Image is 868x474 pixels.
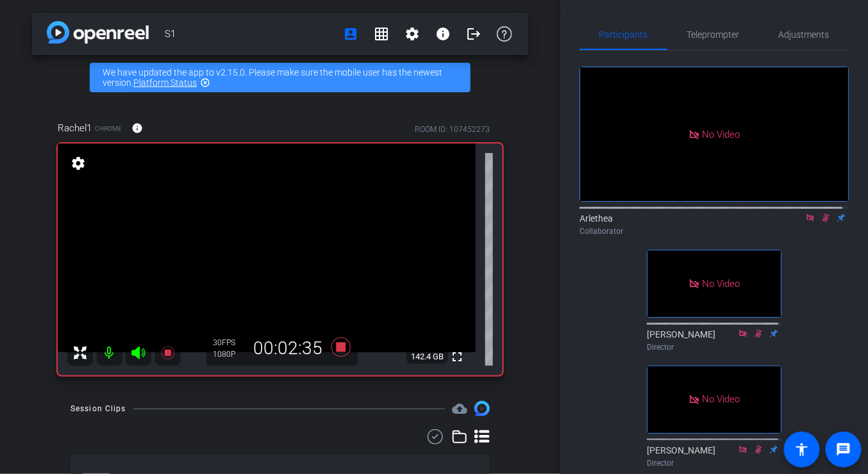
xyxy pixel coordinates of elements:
[647,341,781,353] div: Director
[702,128,740,140] span: No Video
[133,78,197,88] a: Platform Status
[702,393,740,405] span: No Video
[69,156,87,171] mat-icon: settings
[647,328,781,353] div: [PERSON_NAME]
[474,401,490,416] img: Session clips
[374,26,389,42] mat-icon: grid_on
[90,63,471,92] div: We have updated the app to v2.15.0. Please make sure the mobile user has the newest version.
[95,124,122,133] span: Chrome
[131,122,143,134] mat-icon: info
[435,26,451,42] mat-icon: info
[452,401,467,416] mat-icon: cloud_upload
[449,349,465,364] mat-icon: fullscreen
[580,225,849,237] div: Collaborator
[343,26,358,42] mat-icon: account_box
[222,338,235,347] span: FPS
[213,349,245,359] div: 1080P
[406,349,448,364] span: 142.4 GB
[580,212,849,237] div: Arlethea
[405,26,420,42] mat-icon: settings
[702,278,740,290] span: No Video
[647,444,781,469] div: [PERSON_NAME]
[245,338,331,359] div: 00:02:35
[200,78,210,88] mat-icon: highlight_off
[599,30,648,39] span: Participants
[687,30,740,39] span: Teleprompter
[58,121,92,135] span: Rachel1
[213,338,245,348] div: 30
[47,21,149,44] img: app-logo
[779,30,830,39] span: Adjustments
[836,442,851,457] mat-icon: message
[466,26,481,42] mat-icon: logout
[415,124,490,135] div: ROOM ID: 107452273
[71,402,126,415] div: Session Clips
[452,401,467,416] span: Destinations for your clips
[794,442,810,457] mat-icon: accessibility
[165,21,335,47] span: S1
[647,457,781,469] div: Director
